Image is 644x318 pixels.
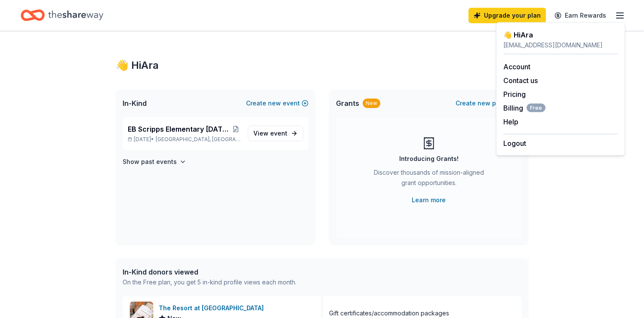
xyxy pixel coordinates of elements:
span: Free [527,104,545,112]
div: 👋 Hi Ara [503,30,618,40]
p: [DATE] • [128,136,241,143]
span: In-Kind [123,98,147,108]
span: new [478,98,490,108]
a: Pricing [503,90,526,99]
a: View event [248,126,303,141]
div: On the Free plan, you get 5 in-kind profile views each month. [123,277,296,287]
button: Show past events [123,157,186,167]
span: [GEOGRAPHIC_DATA], [GEOGRAPHIC_DATA] [156,136,240,143]
button: Logout [503,138,526,148]
div: The Resort at [GEOGRAPHIC_DATA] [159,303,267,313]
span: EB Scripps Elementary [DATE] [DATE] Silent Auction [128,124,231,134]
a: Account [503,62,530,71]
div: [EMAIL_ADDRESS][DOMAIN_NAME] [503,40,618,50]
button: BillingFree [503,103,545,113]
button: Contact us [503,75,538,86]
a: Home [21,5,103,25]
button: Createnewevent [246,98,308,108]
div: In-Kind donors viewed [123,267,296,277]
div: Discover thousands of mission-aligned grant opportunities. [370,167,487,191]
button: Createnewproject [456,98,522,108]
div: New [363,99,380,108]
span: event [270,130,287,137]
span: Grants [336,98,359,108]
a: Earn Rewards [549,8,611,23]
a: Learn more [412,195,446,205]
span: new [268,98,281,108]
button: Help [503,117,518,127]
h4: Show past events [123,157,177,167]
div: Introducing Grants! [399,154,459,164]
a: Upgrade your plan [468,8,546,23]
span: View [253,128,287,139]
span: Billing [503,103,545,113]
div: 👋 Hi Ara [116,59,529,72]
